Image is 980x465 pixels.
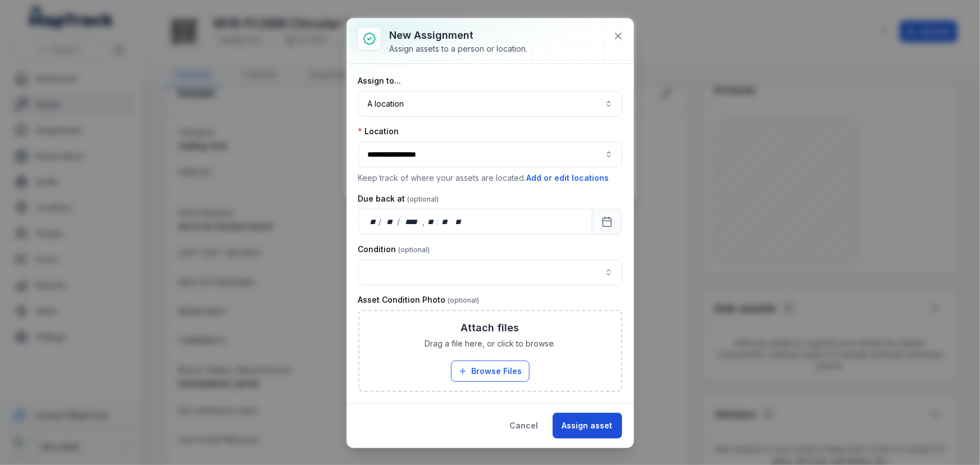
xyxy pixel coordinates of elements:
button: Add or edit locations [526,172,610,184]
h3: Attach files [461,320,519,336]
div: month, [382,216,398,227]
button: Cancel [500,413,548,439]
label: Asset condition notes or actions required [358,401,555,412]
div: : [436,216,439,227]
div: hour, [426,216,437,227]
div: year, [402,216,422,227]
button: A location [358,91,622,117]
button: Browse Files [451,361,530,382]
div: , [422,216,426,227]
p: Keep track of where your assets are located. [358,172,622,184]
label: Assign to... [358,75,402,86]
div: minute, [439,216,450,227]
div: / [379,216,382,227]
div: day, [368,216,379,227]
label: Condition [358,244,430,255]
button: Calendar [592,209,622,235]
h3: New assignment [390,28,528,43]
div: / [398,216,402,227]
label: Location [358,126,399,137]
label: Asset Condition Photo [358,294,480,306]
div: am/pm, [453,216,465,227]
label: Due back at [358,193,439,204]
span: Drag a file here, or click to browse. [425,338,555,349]
div: Assign assets to a person or location. [390,43,528,54]
button: Assign asset [553,413,622,439]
